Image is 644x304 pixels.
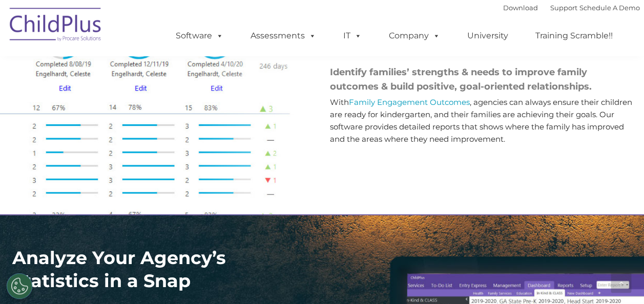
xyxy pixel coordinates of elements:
[503,4,640,12] font: |
[457,26,518,46] a: University
[165,26,234,46] a: Software
[379,26,450,46] a: Company
[12,247,226,292] strong: Analyze Your Agency’s Statistics in a Snap
[333,26,372,46] a: IT
[525,26,623,46] a: Training Scramble!!
[476,193,644,304] iframe: Chat Widget
[349,97,470,107] a: Family Engagement Outcomes
[330,96,632,145] p: With , agencies can always ensure their children are ready for kindergarten, and their families a...
[503,4,538,12] a: Download
[5,1,107,52] img: ChildPlus by Procare Solutions
[579,4,640,12] a: Schedule A Demo
[7,273,32,299] button: Cookies Settings
[240,26,326,46] a: Assessments
[550,4,577,12] a: Support
[330,67,592,92] span: Identify families’ strengths & needs to improve family outcomes & build positive, goal-oriented r...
